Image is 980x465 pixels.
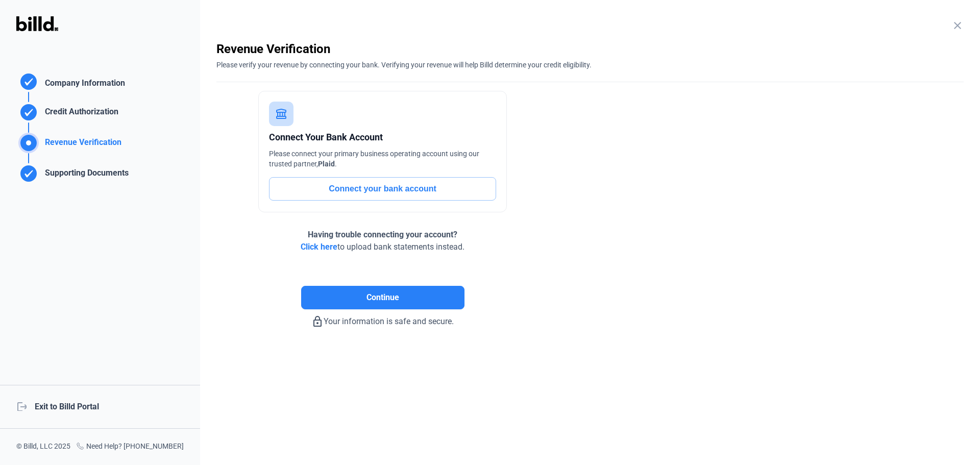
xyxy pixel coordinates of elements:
[41,167,129,184] div: Supporting Documents
[41,77,125,92] div: Company Information
[41,106,118,123] div: Credit Authorization
[301,229,464,253] div: to upload bank statements instead.
[269,149,496,169] div: Please connect your primary business operating account using our trusted partner, .
[16,401,27,411] mat-icon: logout
[16,16,58,31] img: Billd Logo
[311,315,324,328] mat-icon: lock_outline
[16,441,70,453] div: © Billd, LLC 2025
[318,160,335,168] span: Plaid
[269,177,496,201] button: Connect your bank account
[366,291,399,304] span: Continue
[216,41,964,57] div: Revenue Verification
[76,441,184,453] div: Need Help? [PHONE_NUMBER]
[41,136,121,153] div: Revenue Verification
[216,309,549,328] div: Your information is safe and secure.
[269,130,496,144] div: Connect Your Bank Account
[951,19,964,32] mat-icon: close
[301,286,464,309] button: Continue
[308,230,457,239] span: Having trouble connecting your account?
[301,242,337,252] span: Click here
[216,57,964,70] div: Please verify your revenue by connecting your bank. Verifying your revenue will help Billd determ...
